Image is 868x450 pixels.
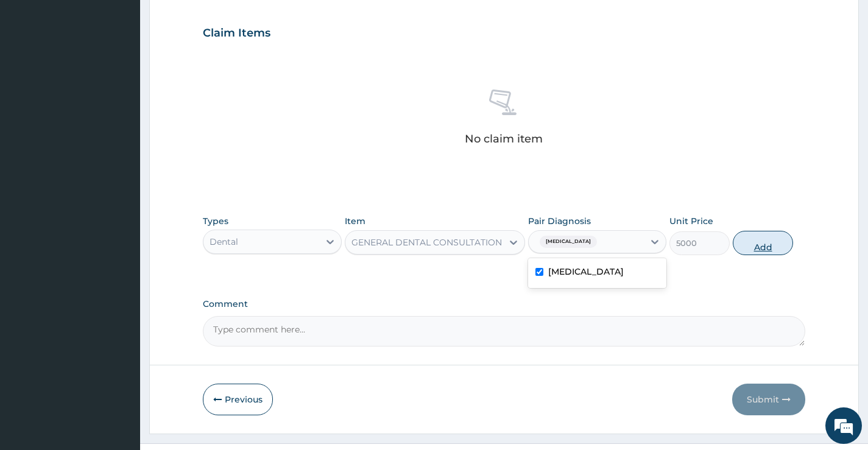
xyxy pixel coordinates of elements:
[732,384,805,415] button: Submit
[23,61,49,91] img: d_794563401_company_1708531726252_794563401
[200,6,229,35] div: Minimize live chat window
[203,216,228,227] label: Types
[345,215,365,227] label: Item
[203,27,270,40] h3: Claim Items
[203,299,805,309] label: Comment
[71,142,168,265] span: We're online!
[6,311,232,354] textarea: Type your message and hit 'Enter'
[528,215,591,227] label: Pair Diagnosis
[540,236,597,248] span: [MEDICAL_DATA]
[351,236,502,248] div: GENERAL DENTAL CONSULTATION
[669,215,713,227] label: Unit Price
[210,236,238,248] div: Dental
[63,68,205,84] div: Chat with us now
[203,384,273,415] button: Previous
[465,133,543,145] p: No claim item
[733,231,793,255] button: Add
[548,265,624,278] label: [MEDICAL_DATA]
